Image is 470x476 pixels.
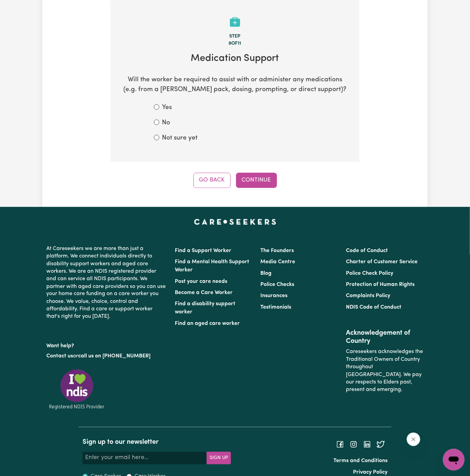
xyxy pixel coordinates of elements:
label: No [162,118,170,128]
a: Follow Careseekers on Instagram [350,441,358,447]
a: Privacy Policy [353,470,387,475]
a: Contact us [46,354,73,359]
a: Complaints Policy [346,293,391,299]
div: Step [121,33,349,40]
p: Want help? [46,340,167,350]
a: Follow Careseekers on Twitter [377,441,385,447]
span: Need any help? [4,5,41,10]
div: 8 of 11 [121,40,349,47]
a: Follow Careseekers on LinkedIn [363,441,371,447]
label: Yes [162,103,172,113]
a: call us on [PHONE_NUMBER] [78,354,150,359]
a: Police Check Policy [346,271,394,276]
p: At Careseekers we are more than just a platform. We connect individuals directly to disability su... [46,242,167,324]
p: Will the worker be required to assist with or administer any medications (e.g. from a [PERSON_NAM... [121,75,349,95]
a: Blog [260,271,272,276]
iframe: Close message [407,433,420,446]
a: Find a disability support worker [175,302,235,315]
a: Follow Careseekers on Facebook [336,441,344,447]
input: Enter your email here... [83,452,207,464]
a: Terms and Conditions [333,458,387,464]
a: Become a Care Worker [175,290,233,295]
a: Charter of Customer Service [346,259,418,265]
h2: Medication Support [121,53,349,65]
a: Testimonials [260,305,291,310]
h2: Sign up to our newsletter [83,438,231,447]
a: Careseekers home page [194,219,276,225]
img: Registered NDIS provider [46,368,107,411]
button: Subscribe [207,452,231,464]
a: Find a Support Worker [175,248,231,253]
a: NDIS Code of Conduct [346,305,402,310]
iframe: Button to launch messaging window [443,449,465,471]
a: The Founders [260,248,294,253]
a: Police Checks [260,282,294,287]
a: Find a Mental Health Support Worker [175,259,249,273]
a: Code of Conduct [346,248,388,253]
p: or [46,350,167,363]
p: Careseekers acknowledges the Traditional Owners of Country throughout [GEOGRAPHIC_DATA]. We pay o... [346,346,424,396]
button: Go Back [193,173,231,188]
a: Media Centre [260,259,295,265]
button: Continue [236,173,277,188]
a: Insurances [260,293,287,299]
label: Not sure yet [162,133,197,143]
a: Find an aged care worker [175,321,240,327]
a: Protection of Human Rights [346,282,415,287]
h2: Acknowledgement of Country [346,329,424,346]
a: Post your care needs [175,279,227,284]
